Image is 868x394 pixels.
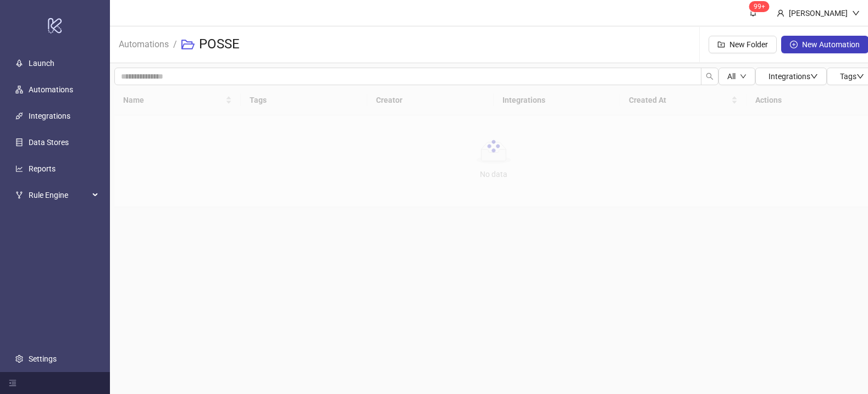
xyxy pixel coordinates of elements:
span: menu-fold [9,379,16,387]
span: Tags [840,72,864,81]
span: down [856,73,864,80]
span: down [740,73,747,80]
span: down [852,9,860,17]
span: New Folder [729,40,768,49]
a: Automations [29,86,73,95]
li: / [173,27,177,62]
a: Settings [29,354,57,363]
span: plus-circle [790,41,798,48]
a: Launch [29,59,54,68]
span: user [777,9,784,17]
span: Integrations [769,72,818,81]
div: [PERSON_NAME] [784,7,852,19]
span: New Automation [802,40,860,49]
a: Data Stores [29,138,69,147]
span: down [810,73,818,80]
a: Automations [117,37,171,49]
button: Alldown [718,68,755,85]
h3: POSSE [199,36,240,53]
span: Rule Engine [29,185,89,207]
a: Integrations [29,112,70,121]
a: Reports [29,165,56,174]
span: folder-add [717,41,725,48]
span: fork [15,192,23,199]
span: bell [749,9,757,16]
span: search [706,73,714,80]
button: Integrationsdown [755,68,827,85]
button: New Folder [709,36,777,53]
span: folder-open [181,38,195,51]
span: All [727,72,736,81]
sup: 1696 [749,1,770,12]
